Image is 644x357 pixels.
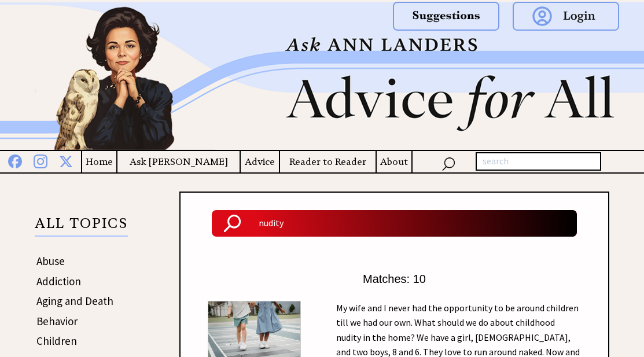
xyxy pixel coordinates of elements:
[36,294,113,308] a: Aging and Death
[59,153,73,168] img: x%20blue.png
[82,154,116,169] a: Home
[476,152,601,171] input: search
[8,152,22,168] img: facebook%20blue.png
[513,2,619,31] img: login.png
[36,334,77,348] a: Children
[35,217,128,237] p: ALL TOPICS
[208,273,581,286] center: Matches: 10
[212,214,253,233] img: Search
[36,254,65,268] a: Abuse
[36,314,78,328] a: Behavior
[36,274,81,288] a: Addiction
[441,154,455,171] img: search_nav.png
[117,154,240,169] a: Ask [PERSON_NAME]
[377,154,411,169] a: About
[253,210,577,237] input: Search Ann Landers
[280,154,376,169] a: Reader to Reader
[34,152,47,168] img: instagram%20blue.png
[393,2,499,31] img: suggestions.png
[241,154,278,169] a: Advice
